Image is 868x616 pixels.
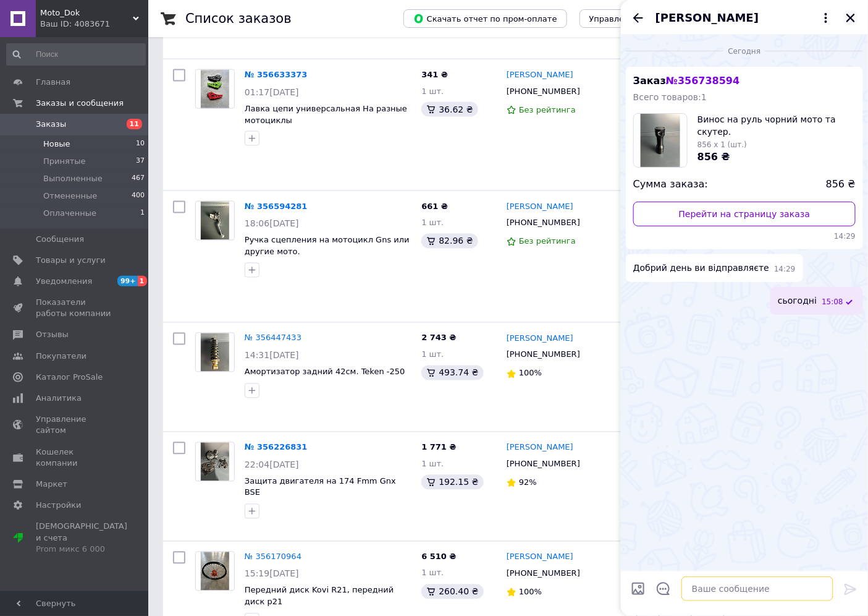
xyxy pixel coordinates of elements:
[507,552,573,563] a: [PERSON_NAME]
[245,586,394,607] a: Передний диск Kovi R21, передний диск р21
[245,104,407,125] a: Лавка цепи универсальная На разные мотоциклы
[6,43,146,66] input: Поиск
[43,190,97,202] span: Отмененные
[655,10,759,26] span: [PERSON_NAME]
[421,70,448,79] span: 341 ₴
[421,584,483,599] div: 260.40 ₴
[36,98,124,109] span: Заказы и сообщения
[697,113,856,138] span: Винос на руль чорний мото та скутер.
[626,45,863,57] div: 12.08.2025
[195,69,235,109] a: Фото товару
[195,201,235,241] a: Фото товару
[36,372,103,383] span: Каталог ProSale
[631,11,646,25] button: Назад
[633,75,740,87] span: Заказ
[666,75,739,87] span: № 356738594
[43,139,70,150] span: Новые
[723,46,766,57] span: Сегодня
[421,366,483,380] div: 493.74 ₴
[245,367,405,377] a: Амортизатор задний 42см. Teken -250
[132,190,145,202] span: 400
[127,119,142,129] span: 11
[633,262,769,275] span: Добрий день ви відправляєте
[826,178,856,192] span: 856 ₴
[36,479,67,490] span: Маркет
[421,475,483,490] div: 192.15 ₴
[507,69,573,81] a: [PERSON_NAME]
[421,87,444,96] span: 1 шт.
[421,460,444,469] span: 1 шт.
[201,333,230,372] img: Фото товару
[245,333,301,343] a: № 356447433
[117,276,138,286] span: 99+
[36,393,82,404] span: Аналитика
[136,156,145,167] span: 37
[36,276,92,287] span: Уведомления
[43,156,86,167] span: Принятые
[201,70,229,108] img: Фото товару
[245,87,299,97] span: 01:17[DATE]
[40,19,148,30] div: Ваш ID: 4083671
[36,414,114,436] span: Управление сайтом
[403,9,567,28] button: Скачать отчет по пром-оплате
[36,521,127,555] span: [DEMOGRAPHIC_DATA] и счета
[519,369,542,378] span: 100%
[421,552,456,562] span: 6 510 ₴
[579,9,696,28] button: Управление статусами
[185,11,292,26] h1: Список заказов
[504,347,583,363] div: [PHONE_NUMBER]
[421,202,448,211] span: 661 ₴
[36,234,84,245] span: Сообщения
[201,552,230,591] img: Фото товару
[421,102,478,117] div: 36.62 ₴
[655,581,672,597] button: Открыть шаблоны ответов
[36,329,69,340] span: Отзывы
[195,442,235,482] a: Фото товару
[519,478,537,487] span: 92%
[132,173,145,184] span: 467
[421,568,444,578] span: 1 шт.
[519,588,542,597] span: 100%
[36,119,66,130] span: Заказы
[245,70,308,79] a: № 356633373
[245,477,396,498] span: Защита двигателя на 174 Fmm Gnx BSE
[245,219,299,229] span: 18:06[DATE]
[195,333,235,372] a: Фото товару
[633,202,856,226] a: Перейти на страницу заказа
[201,202,230,240] img: Фото товару
[507,442,573,454] a: [PERSON_NAME]
[140,208,145,219] span: 1
[421,350,444,359] span: 1 шт.
[641,114,681,167] img: 6557749907_w200_h200_6557749907.jpg
[778,294,817,307] span: сьогодні
[245,552,301,562] a: № 356170964
[421,443,456,452] span: 1 771 ₴
[36,255,106,266] span: Товары и услуги
[245,236,410,257] a: Ручка сцепления на мотоцикл Gns или другие мото.
[633,231,856,242] span: 14:29 12.08.2025
[519,105,576,114] span: Без рейтинга
[36,77,70,88] span: Главная
[245,460,299,470] span: 22:04[DATE]
[507,201,573,213] a: [PERSON_NAME]
[507,333,573,345] a: [PERSON_NAME]
[245,443,308,452] a: № 356226831
[413,13,557,24] span: Скачать отчет по пром-оплате
[822,297,843,307] span: 15:08 12.08.2025
[504,566,583,582] div: [PHONE_NUMBER]
[245,202,308,211] a: № 356594281
[195,552,235,591] a: Фото товару
[774,264,796,275] span: 14:29 12.08.2025
[36,447,114,469] span: Кошелек компании
[43,208,96,219] span: Оплаченные
[633,92,707,102] span: Всего товаров: 1
[36,500,81,511] span: Настройки
[201,443,230,481] img: Фото товару
[843,11,858,25] button: Закрыть
[633,178,708,192] span: Сумма заказа:
[138,276,148,286] span: 1
[245,351,299,361] span: 14:31[DATE]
